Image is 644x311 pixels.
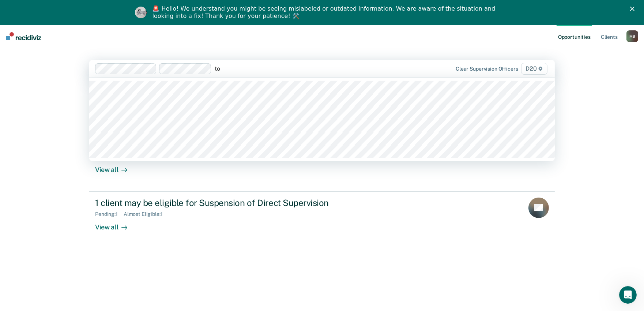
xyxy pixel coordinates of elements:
button: MB [626,30,638,42]
a: Clients [599,25,619,48]
a: 1 client may be eligible for Suspension of Direct SupervisionPending:1Almost Eligible:1View all [89,192,555,249]
div: 🚨 Hello! We understand you might be seeing mislabeled or outdated information. We are aware of th... [152,5,498,20]
div: View all [95,217,136,231]
div: Pending : 1 [95,211,124,217]
a: 1 client may be eligible for Compliant ReportingAlmost Eligible:1View all [89,134,555,192]
iframe: Intercom live chat [619,286,637,304]
span: D20 [521,63,547,75]
div: Almost Eligible : 1 [124,211,169,217]
div: View all [95,160,136,174]
div: Close [630,7,637,11]
div: M B [626,30,638,42]
img: Recidiviz [6,32,41,40]
div: 1 client may be eligible for Suspension of Direct Supervision [95,198,352,208]
div: Clear supervision officers [456,66,518,72]
img: Profile image for Kim [135,7,147,18]
a: Opportunities [557,25,592,48]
